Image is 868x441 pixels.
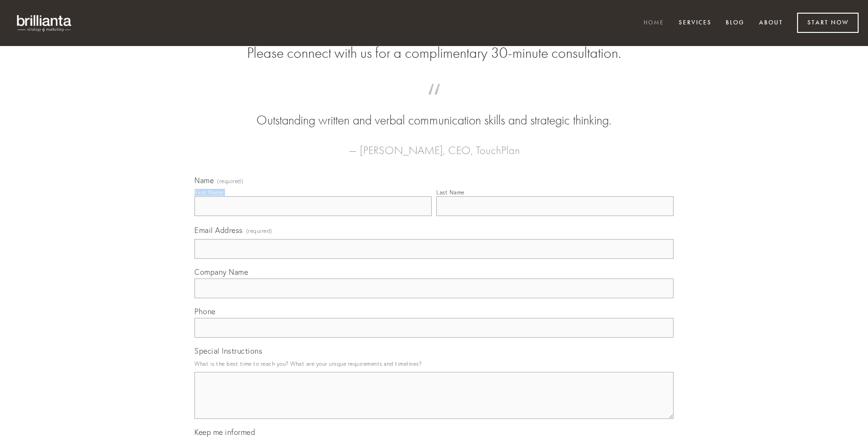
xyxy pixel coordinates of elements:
[194,176,214,185] span: Name
[9,9,80,37] img: brillianta - research, strategy, marketing
[436,189,465,196] div: Last Name
[720,15,751,31] a: Blog
[194,307,216,316] span: Phone
[209,130,659,160] figcaption: — [PERSON_NAME], CEO, TouchPlan
[797,13,859,33] a: Start Now
[209,93,659,111] span: “
[194,267,248,277] span: Company Name
[194,357,674,370] p: What is the best time to reach you? What are your unique requirements and timelines?
[209,93,659,130] blockquote: Outstanding written and verbal communication skills and strategic thinking.
[246,224,272,237] span: (required)
[753,15,789,31] a: About
[194,346,262,356] span: Special Instructions
[194,189,223,196] div: First Name
[217,178,243,184] span: (required)
[194,225,243,235] span: Email Address
[673,15,718,31] a: Services
[194,427,255,437] span: Keep me informed
[637,15,670,31] a: Home
[194,44,674,62] h2: Please connect with us for a complimentary 30-minute consultation.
